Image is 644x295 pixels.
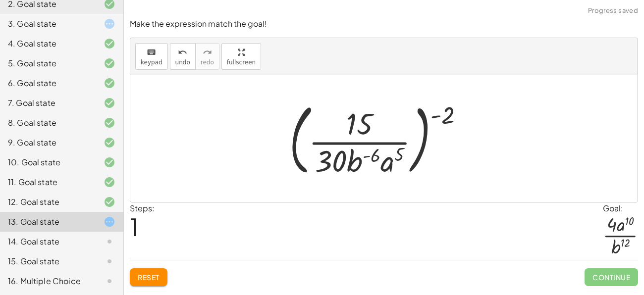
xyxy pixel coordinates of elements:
[8,57,88,69] div: 5. Goal state
[104,38,115,49] i: Task finished and correct.
[104,117,115,129] i: Task finished and correct.
[135,43,168,70] button: keyboardkeypad
[104,137,115,148] i: Task finished and correct.
[141,59,162,66] span: keypad
[104,255,115,267] i: Task not started.
[8,196,88,208] div: 12. Goal state
[8,255,88,267] div: 15. Goal state
[147,47,156,58] i: keyboard
[104,196,115,208] i: Task finished and correct.
[201,59,214,66] span: redo
[104,275,115,287] i: Task not started.
[8,38,88,49] div: 4. Goal state
[227,59,256,66] span: fullscreen
[104,57,115,69] i: Task finished and correct.
[588,6,638,16] span: Progress saved
[104,176,115,188] i: Task finished and correct.
[203,47,212,58] i: redo
[8,275,88,287] div: 16. Multiple Choice
[178,47,187,58] i: undo
[130,18,638,30] p: Make the expression match the goal!
[8,137,88,148] div: 9. Goal state
[104,18,115,30] i: Task started.
[221,43,261,70] button: fullscreen
[195,43,219,70] button: redoredo
[170,43,196,70] button: undoundo
[130,203,155,213] label: Steps:
[8,18,88,30] div: 3. Goal state
[8,176,88,188] div: 11. Goal state
[8,216,88,228] div: 13. Goal state
[104,97,115,109] i: Task finished and correct.
[104,156,115,168] i: Task finished and correct.
[8,97,88,109] div: 7. Goal state
[104,77,115,89] i: Task finished and correct.
[104,216,115,228] i: Task started.
[104,236,115,247] i: Task not started.
[8,156,88,168] div: 10. Goal state
[175,59,190,66] span: undo
[8,236,88,247] div: 14. Goal state
[130,211,139,242] span: 1
[8,117,88,129] div: 8. Goal state
[130,268,167,286] button: Reset
[603,202,638,214] div: Goal:
[138,273,160,282] span: Reset
[8,77,88,89] div: 6. Goal state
